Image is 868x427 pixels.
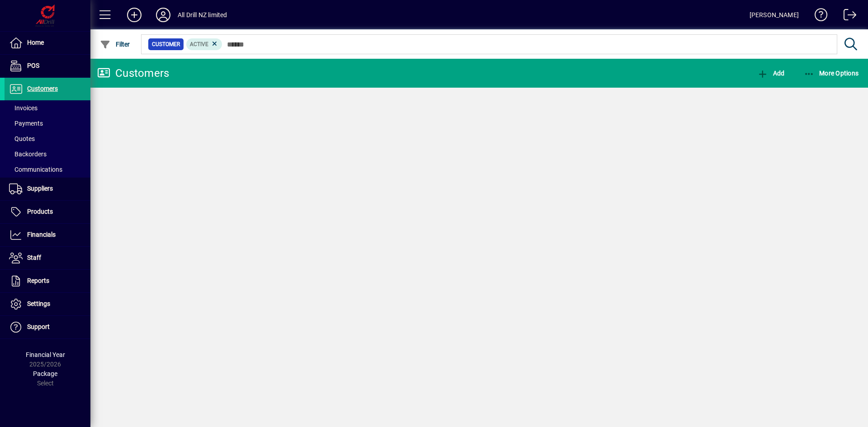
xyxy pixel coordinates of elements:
[120,7,149,23] button: Add
[178,8,227,22] div: All Drill NZ limited
[757,70,784,77] span: Add
[9,150,47,158] span: Backorders
[27,300,50,307] span: Settings
[27,231,56,238] span: Financials
[5,116,90,131] a: Payments
[27,185,53,192] span: Suppliers
[27,323,50,330] span: Support
[5,316,90,338] a: Support
[27,62,39,69] span: POS
[27,254,41,261] span: Staff
[5,131,90,146] a: Quotes
[9,135,35,142] span: Quotes
[97,66,169,80] div: Customers
[98,36,132,52] button: Filter
[5,201,90,223] a: Products
[9,166,62,173] span: Communications
[26,351,65,358] span: Financial Year
[750,8,799,22] div: [PERSON_NAME]
[100,41,130,48] span: Filter
[755,65,787,81] button: Add
[5,146,90,162] a: Backorders
[804,70,859,77] span: More Options
[149,7,178,23] button: Profile
[5,247,90,269] a: Staff
[152,40,180,49] span: Customer
[9,120,43,127] span: Payments
[837,2,857,31] a: Logout
[5,32,90,54] a: Home
[5,162,90,177] a: Communications
[27,277,49,284] span: Reports
[802,65,861,81] button: More Options
[27,85,58,92] span: Customers
[186,38,222,50] mat-chip: Activation Status: Active
[33,370,57,377] span: Package
[9,104,38,112] span: Invoices
[5,178,90,200] a: Suppliers
[27,39,44,46] span: Home
[808,2,828,31] a: Knowledge Base
[5,270,90,292] a: Reports
[5,224,90,246] a: Financials
[27,208,53,215] span: Products
[190,41,208,47] span: Active
[5,55,90,77] a: POS
[5,100,90,116] a: Invoices
[5,293,90,315] a: Settings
